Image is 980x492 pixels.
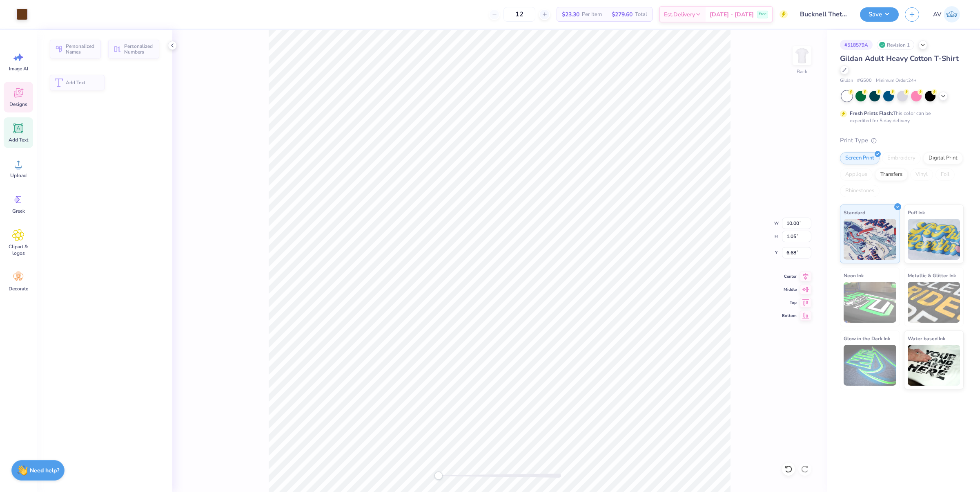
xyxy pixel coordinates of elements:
[840,77,853,84] span: Gildan
[840,185,880,197] div: Rhinestones
[797,68,807,75] div: Back
[9,65,28,72] span: Image AI
[9,137,28,143] span: Add Text
[840,136,964,145] div: Print Type
[12,208,25,214] span: Greek
[908,345,960,386] img: Water based Ink
[844,219,896,260] img: Standard
[844,282,896,323] img: Neon Ink
[877,40,914,50] div: Revision 1
[908,334,945,343] span: Water based Ink
[840,168,873,181] div: Applique
[782,286,797,293] span: Middle
[908,208,925,217] span: Puff Ink
[9,101,27,108] span: Designs
[664,10,695,19] span: Est. Delivery
[50,75,105,90] button: Add Text
[840,40,873,50] div: # 518579A
[844,345,896,386] img: Glow in the Dark Ink
[850,110,893,117] strong: Fresh Prints Flash:
[108,40,159,58] button: Personalized Numbers
[759,11,766,17] span: Free
[612,10,633,19] span: $279.60
[908,282,960,323] img: Metallic & Glitter Ink
[782,312,797,319] span: Bottom
[782,299,797,306] span: Top
[844,208,865,217] span: Standard
[9,285,28,292] span: Decorate
[840,54,959,63] span: Gildan Adult Heavy Cotton T-Shirt
[794,6,854,22] input: Untitled Design
[875,168,908,181] div: Transfers
[908,271,956,280] span: Metallic & Glitter Ink
[66,80,100,85] span: Add Text
[933,10,942,19] span: AV
[794,47,810,64] img: Back
[434,472,443,480] div: Accessibility label
[882,152,921,164] div: Embroidery
[50,40,101,58] button: Personalized Names
[876,77,917,84] span: Minimum Order: 24 +
[844,334,890,343] span: Glow in the Dark Ink
[30,467,59,474] strong: Need help?
[5,243,32,256] span: Clipart & logos
[923,152,963,164] div: Digital Print
[944,6,960,22] img: Aargy Velasco
[840,152,880,164] div: Screen Print
[844,271,864,280] span: Neon Ink
[929,6,964,22] a: AV
[562,10,579,19] span: $23.30
[710,10,754,19] span: [DATE] - [DATE]
[857,77,872,84] span: # G500
[850,110,950,124] div: This color can be expedited for 5 day delivery.
[124,43,154,55] span: Personalized Numbers
[503,7,535,22] input: – –
[860,7,899,22] button: Save
[635,10,647,19] span: Total
[908,219,960,260] img: Puff Ink
[582,10,602,19] span: Per Item
[910,168,933,181] div: Vinyl
[782,273,797,280] span: Center
[935,168,955,181] div: Foil
[66,43,96,55] span: Personalized Names
[10,172,27,179] span: Upload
